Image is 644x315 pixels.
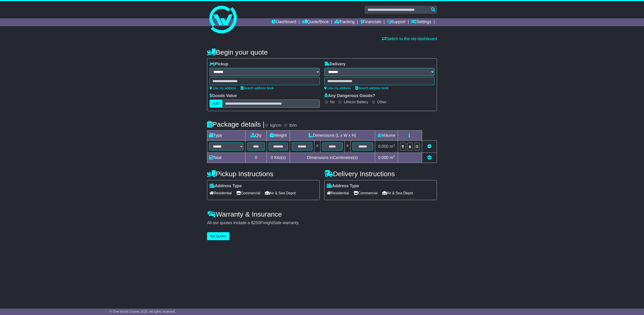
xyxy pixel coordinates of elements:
[324,62,346,67] label: Delivery
[327,184,359,189] label: Address Type
[207,131,246,141] td: Type
[330,100,335,104] label: No
[210,93,237,98] label: Goods Value
[290,153,375,163] td: Dimensions in Centimetre(s)
[271,155,273,160] span: 0
[207,220,437,226] div: All our quotes include a $ FreightSafe warranty.
[378,155,388,160] span: 0.000
[427,155,431,160] a: Add new item
[210,62,228,67] label: Pickup
[393,155,395,158] sup: 3
[377,100,386,104] label: Other
[290,131,375,141] td: Dimensions (L x W x H)
[355,86,388,90] a: Search address book
[302,18,329,26] a: Quote/Book
[207,210,437,218] h4: Warranty & Insurance
[270,123,281,128] label: kg/cm
[272,18,296,26] a: Dashboard
[387,18,406,26] a: Support
[210,184,242,189] label: Address Type
[253,220,260,225] span: 250
[324,93,375,98] label: Any Dangerous Goods?
[382,36,437,41] a: Switch to the old dashboard
[207,120,265,128] h4: Package details |
[344,100,368,104] label: Lithium Battery
[110,310,176,313] span: © One World Courier 2025. All rights reserved.
[382,190,413,197] span: Air & Sea Depot
[210,190,232,197] span: Residential
[390,155,395,160] span: m
[210,86,236,90] a: Use my address
[427,144,431,149] a: Remove this item
[289,123,297,128] label: lb/in
[378,144,388,149] span: 0.000
[241,86,274,90] a: Search address book
[207,170,320,178] h4: Pickup Instructions
[207,153,246,163] td: Total
[411,18,431,26] a: Settings
[207,48,437,56] h4: Begin your quote
[267,131,290,141] td: Weight
[335,18,355,26] a: Tracking
[390,144,395,149] span: m
[327,190,349,197] span: Residential
[324,86,351,90] a: Use my address
[393,144,395,147] sup: 3
[246,131,267,141] td: Qty
[210,100,222,108] label: AUD
[324,170,437,178] h4: Delivery Instructions
[354,190,377,197] span: Commercial
[314,141,320,153] td: x
[265,190,296,197] span: Air & Sea Depot
[345,141,351,153] td: x
[375,131,398,141] td: Volume
[207,232,229,240] button: Get Quotes
[236,190,260,197] span: Commercial
[360,18,381,26] a: Financials
[246,153,267,163] td: 0
[267,153,290,163] td: Kilo(s)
